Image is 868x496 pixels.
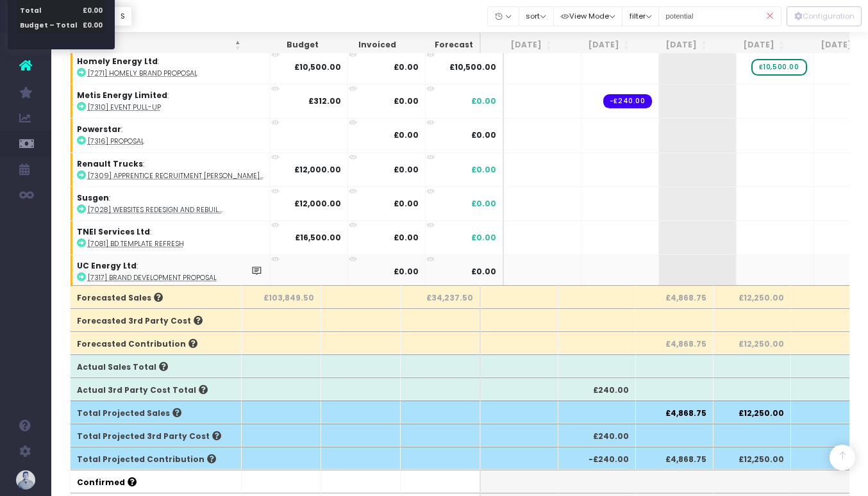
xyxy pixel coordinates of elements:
span: Streamtime order: 988 – Lithgo [603,94,652,108]
strong: Susgen [77,192,109,203]
abbr: [7310] Event pull-up [88,103,161,112]
abbr: [7028] Websites Redesign and Rebuild [88,205,222,215]
abbr: [7317] Brand Development Proposal [88,273,217,283]
abbr: [7081] BD Template Refresh [88,239,184,249]
th: Budget – Total [17,19,79,33]
span: £0.00 [471,164,496,176]
strong: Powerstar [77,124,121,135]
strong: £0.00 [394,62,419,72]
th: £4,868.75 [636,285,714,308]
button: S [113,6,132,26]
span: £0.00 [471,95,496,107]
td: : [71,186,271,220]
th: Invoiced [325,33,403,58]
strong: Renault Trucks [77,158,143,169]
strong: £10,500.00 [294,62,341,72]
button: Configuration [787,6,862,26]
th: Total Projected Sales [71,401,242,424]
th: Budget [247,33,325,58]
th: Actual Sales Total [71,354,242,377]
th: Total Projected 3rd Party Cost [71,424,242,447]
span: £10,500.00 [449,62,496,73]
th: -£240.00 [558,447,636,470]
strong: £0.00 [394,129,419,140]
td: : [71,84,271,118]
strong: £0.00 [394,164,419,175]
th: Forecasted 3rd Party Cost [71,308,242,331]
span: £0.00 [471,232,496,244]
input: Search... [658,6,781,26]
img: images/default_profile_image.png [16,470,35,490]
button: filter [622,6,659,26]
th: Forecast [403,33,481,58]
td: : [71,254,271,288]
strong: £0.00 [394,266,419,277]
th: £103,849.50 [242,285,321,308]
td: : [71,220,271,254]
td: : [71,118,271,152]
div: Vertical button group [787,6,862,26]
th: £12,250.00 [714,447,791,470]
strong: £0.00 [394,232,419,243]
button: sort [519,6,554,26]
strong: £312.00 [308,95,341,106]
abbr: [7271] Homely Brand Proposal [88,69,197,78]
span: £0.00 [471,129,496,141]
span: wayahead Sales Forecast Item [751,59,807,76]
th: £0.00 [79,3,104,18]
th: £4,868.75 [636,401,714,424]
th: £240.00 [558,377,636,401]
abbr: [7309] Apprentice Recruitment Campaign [88,171,263,181]
th: Oct 25: activate to sort column ascending [714,33,791,58]
strong: Metis Energy Limited [77,90,167,101]
span: Forecasted Sales [77,292,163,304]
strong: Homely Energy Ltd [77,56,158,67]
span: £0.00 [471,266,496,277]
th: £34,237.50 [401,285,481,308]
td: : [71,50,271,84]
th: £12,250.00 [714,285,791,308]
th: £12,250.00 [714,401,791,424]
strong: £0.00 [394,95,419,106]
th: Total Projected Contribution [71,447,242,470]
th: Job: activate to sort column descending [71,33,247,58]
th: Confirmed [71,470,242,493]
th: £0.00 [79,19,104,33]
strong: £16,500.00 [295,232,341,243]
strong: £0.00 [394,198,419,209]
td: : [71,153,271,186]
th: Total [17,3,79,18]
strong: £12,000.00 [294,164,341,175]
th: Sep 25: activate to sort column ascending [636,33,714,58]
span: £0.00 [471,198,496,210]
th: Jul 25: activate to sort column ascending [481,33,558,58]
th: Actual 3rd Party Cost Total [71,377,242,401]
th: £4,868.75 [636,331,714,354]
strong: TNEI Services Ltd [77,226,150,237]
strong: £12,000.00 [294,198,341,209]
th: £240.00 [558,424,636,447]
abbr: [7316] Proposal [88,136,144,146]
th: Aug 25: activate to sort column ascending [558,33,636,58]
th: Forecasted Contribution [71,331,242,354]
strong: UC Energy Ltd [77,260,137,271]
th: £12,250.00 [714,331,791,354]
button: View Mode [553,6,623,26]
th: £4,868.75 [636,447,714,470]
